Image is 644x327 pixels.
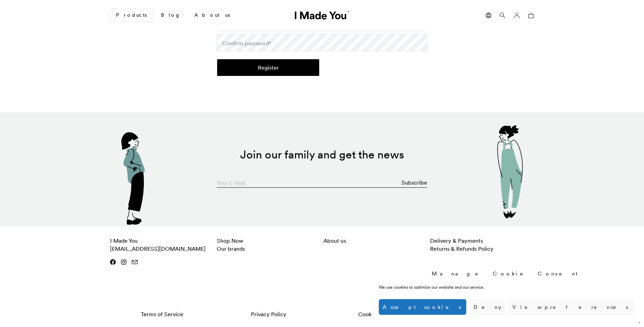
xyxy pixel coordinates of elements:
div: We use cookies to optimize our website and our service. [379,284,530,290]
a: About us [189,9,236,21]
button: Deny [470,299,505,315]
a: Returns & Refunds Policy [430,245,493,252]
a: Terms of Service [110,307,214,321]
a: About us [323,237,346,244]
a: Cookie Policy [323,307,427,321]
button: Register [217,59,319,76]
a: Delivery & Payments [430,237,483,244]
a: Our brands [217,245,245,252]
a: Shop Now [217,237,243,244]
a: [EMAIL_ADDRESS][DOMAIN_NAME] [110,245,206,252]
a: Products [110,9,153,22]
a: Blog [155,9,186,21]
button: Subscribe [401,176,427,189]
h2: Join our family and get the news [130,148,514,161]
button: Accept cookies [379,299,466,315]
p: I Made You [110,237,214,253]
div: Manage Cookie Consent [432,270,581,277]
button: View preferences [508,299,634,315]
a: Privacy Policy [217,307,321,321]
label: Confirm password [222,39,271,47]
